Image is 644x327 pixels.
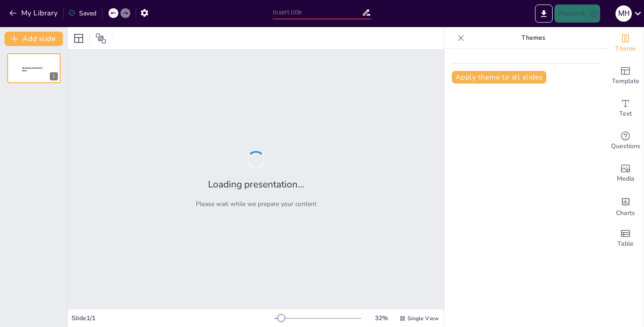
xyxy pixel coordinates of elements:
[95,33,106,44] span: Position
[407,315,439,322] span: Single View
[50,72,58,80] div: 1
[616,5,632,22] div: m h
[615,44,636,54] span: Theme
[607,27,644,60] div: Change the overall theme
[535,5,553,23] button: Export to PowerPoint
[468,27,598,49] p: Themes
[607,157,644,190] div: Add images, graphics, shapes or video
[370,314,392,322] div: 32 %
[5,32,63,46] button: Add slide
[607,222,644,255] div: Add a table
[196,200,317,208] p: Please wait while we prepare your content
[554,5,600,23] button: Present
[273,6,361,19] input: Insert title
[619,109,632,119] span: Text
[208,178,304,191] h2: Loading presentation...
[607,60,644,92] div: Add ready made slides
[607,92,644,125] div: Add text boxes
[607,190,644,222] div: Add charts and graphs
[607,125,644,157] div: Get real-time input from your audience
[7,6,62,20] button: My Library
[616,208,635,218] span: Charts
[611,141,640,151] span: Questions
[452,71,546,84] button: Apply theme to all slides
[617,174,635,184] span: Media
[612,76,639,86] span: Template
[7,53,61,83] div: 1
[71,314,275,322] div: Slide 1 / 1
[71,31,86,46] div: Layout
[616,5,632,23] button: m h
[22,67,43,72] span: Sendsteps presentation editor
[617,239,634,249] span: Table
[68,9,96,18] div: Saved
